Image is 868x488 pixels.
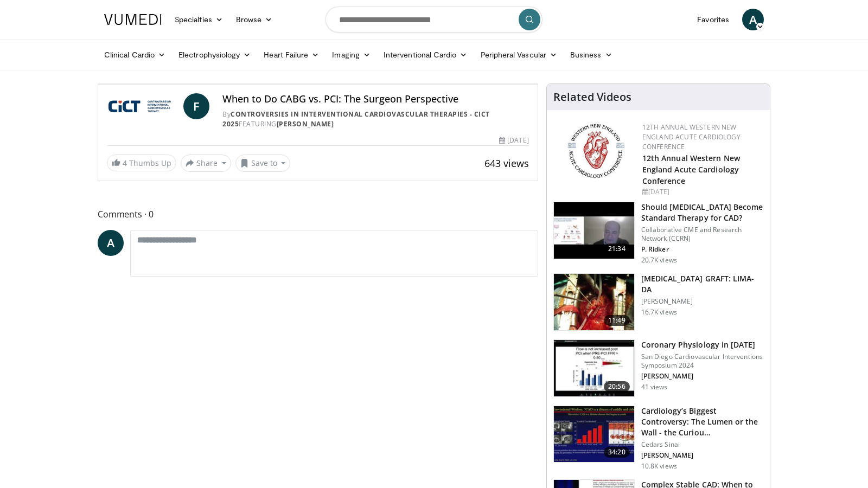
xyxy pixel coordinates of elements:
span: 11:49 [604,315,630,326]
span: 34:20 [604,447,630,458]
span: 643 views [484,157,529,170]
a: 34:20 Cardiology’s Biggest Controversy: The Lumen or the Wall - the Curiou… Cedars Sinai [PERSON_... [553,406,763,471]
a: Imaging [325,44,377,66]
h4: Related Videos [553,91,631,104]
a: Favorites [691,9,736,30]
p: 16.7K views [641,308,677,317]
h3: Should [MEDICAL_DATA] Become Standard Therapy for CAD? [641,202,763,223]
p: 10.8K views [641,462,677,471]
a: Heart Failure [257,44,325,66]
a: Interventional Cardio [377,44,474,66]
p: [PERSON_NAME] [641,372,763,381]
p: 41 views [641,383,668,391]
a: Specialties [168,9,229,30]
p: [PERSON_NAME] [641,451,763,460]
a: A [98,230,124,256]
a: F [183,93,209,119]
p: 20.7K views [641,256,677,265]
span: 4 [123,158,127,168]
a: Business [564,44,619,66]
p: P. Ridker [641,245,763,254]
div: By FEATURING [222,110,528,129]
a: Clinical Cardio [98,44,172,66]
img: d02e6d71-9921-427a-ab27-a615a15c5bda.150x105_q85_crop-smart_upscale.jpg [554,340,634,396]
a: 12th Annual Western New England Acute Cardiology Conference [642,153,740,186]
a: 21:34 Should [MEDICAL_DATA] Become Standard Therapy for CAD? Collaborative CME and Research Netwo... [553,202,763,265]
button: Save to [235,155,291,172]
img: 0954f259-7907-4053-a817-32a96463ecc8.png.150x105_q85_autocrop_double_scale_upscale_version-0.2.png [566,123,626,179]
a: Browse [229,9,279,30]
a: [PERSON_NAME] [277,119,334,129]
p: Collaborative CME and Research Network (CCRN) [641,226,763,243]
a: 20:56 Coronary Physiology in [DATE] San Diego Cardiovascular Interventions Symposium 2024 [PERSON... [553,339,763,397]
p: [PERSON_NAME] [641,297,763,306]
h3: [MEDICAL_DATA] GRAFT: LIMA-DA [641,273,763,295]
a: Electrophysiology [172,44,257,66]
a: Peripheral Vascular [474,44,564,66]
a: A [742,9,764,30]
img: VuMedi Logo [104,14,162,25]
span: 21:34 [604,243,630,254]
div: [DATE] [642,187,761,197]
a: 12th Annual Western New England Acute Cardiology Conference [642,123,741,151]
a: 4 Thumbs Up [107,155,176,171]
img: eb63832d-2f75-457d-8c1a-bbdc90eb409c.150x105_q85_crop-smart_upscale.jpg [554,202,634,259]
span: 20:56 [604,381,630,392]
a: Controversies in Interventional Cardiovascular Therapies - CICT 2025 [222,110,490,129]
img: feAgcbrvkPN5ynqH4xMDoxOjA4MTsiGN.150x105_q85_crop-smart_upscale.jpg [554,274,634,330]
h3: Cardiology’s Biggest Controversy: The Lumen or the Wall - the Curiou… [641,406,763,438]
video-js: Video Player [98,84,538,85]
p: Cedars Sinai [641,440,763,449]
a: 11:49 [MEDICAL_DATA] GRAFT: LIMA-DA [PERSON_NAME] 16.7K views [553,273,763,331]
img: Controversies in Interventional Cardiovascular Therapies - CICT 2025 [107,93,179,119]
span: Comments 0 [98,207,538,221]
input: Search topics, interventions [325,7,542,33]
button: Share [181,155,231,172]
p: San Diego Cardiovascular Interventions Symposium 2024 [641,352,763,370]
h3: Coronary Physiology in [DATE] [641,339,763,350]
h4: When to Do CABG vs. PCI: The Surgeon Perspective [222,93,528,105]
div: [DATE] [499,136,528,145]
img: d453240d-5894-4336-be61-abca2891f366.150x105_q85_crop-smart_upscale.jpg [554,406,634,463]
